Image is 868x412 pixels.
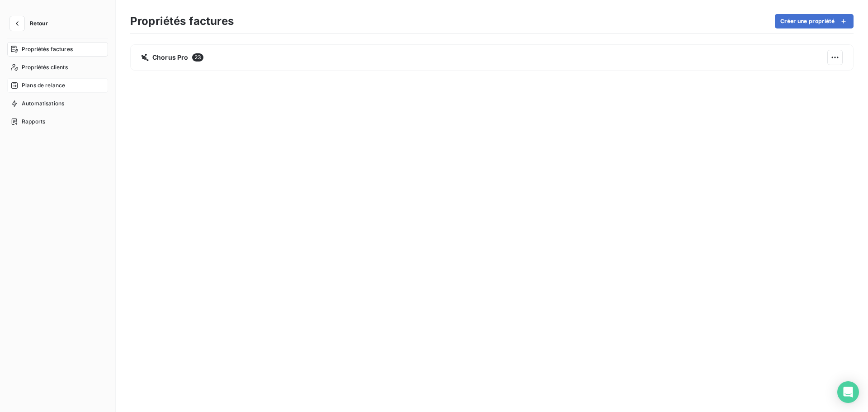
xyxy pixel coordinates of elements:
[22,81,65,90] span: Plans de relance
[130,13,234,29] h3: Propriétés factures
[22,63,68,71] span: Propriétés clients
[7,114,108,129] a: Rapports
[7,78,108,93] a: Plans de relance
[22,45,73,53] span: Propriétés factures
[7,42,108,57] a: Propriétés factures
[152,53,189,62] span: Chorus Pro
[7,16,55,31] button: Retour
[7,60,108,75] a: Propriétés clients
[192,53,203,62] span: 23
[30,21,48,26] span: Retour
[7,96,108,111] a: Automatisations
[837,381,859,403] div: Open Intercom Messenger
[22,99,64,108] span: Automatisations
[22,118,45,126] span: Rapports
[775,14,854,28] button: Créer une propriété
